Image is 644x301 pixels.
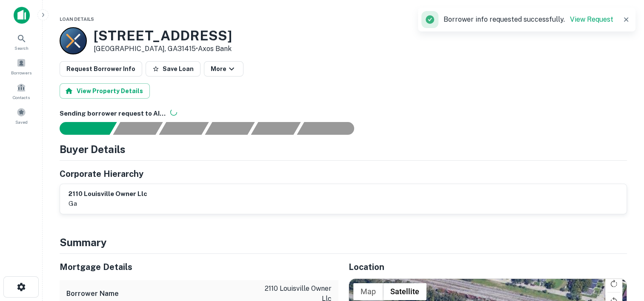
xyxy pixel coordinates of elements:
[113,122,163,135] div: Your request is received and processing...
[159,122,209,135] div: Documents found, AI parsing details...
[14,45,29,51] span: Search
[444,14,613,25] p: Borrower info requested successfully.
[94,28,232,44] h3: [STREET_ADDRESS]
[66,289,119,299] h6: Borrower Name
[94,44,232,54] p: [GEOGRAPHIC_DATA], GA31415 •
[60,168,143,180] h5: Corporate Hierarchy
[60,109,627,119] h6: Sending borrower request to AI...
[49,122,113,135] div: Sending borrower request to AI...
[3,80,40,102] a: Contacts
[3,104,40,127] a: Saved
[198,45,232,53] a: Axos Bank
[383,283,426,300] button: Show satellite imagery
[3,30,40,53] a: Search
[251,122,301,135] div: Principals found, still searching for contact information. This may take time...
[297,122,364,135] div: AI fulfillment process complete.
[204,61,243,77] button: More
[605,275,622,292] button: Rotate map clockwise
[60,261,338,273] h5: Mortgage Details
[11,69,31,76] span: Borrowers
[60,17,94,22] span: Loan Details
[3,55,40,78] a: Borrowers
[601,233,644,274] iframe: Chat Widget
[60,235,627,250] h4: Summary
[353,283,383,300] button: Show street map
[205,122,255,135] div: Principals found, AI now looking for contact information...
[60,83,150,99] button: View Property Details
[69,189,147,199] h6: 2110 louisville owner llc
[60,142,126,157] h4: Buyer Details
[349,261,627,273] h5: Location
[69,199,147,209] p: ga
[60,61,142,77] button: Request Borrower Info
[570,15,613,23] a: View Request
[13,94,30,101] span: Contacts
[15,119,28,125] span: Saved
[146,61,200,77] button: Save Loan
[14,7,30,24] img: capitalize-icon.png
